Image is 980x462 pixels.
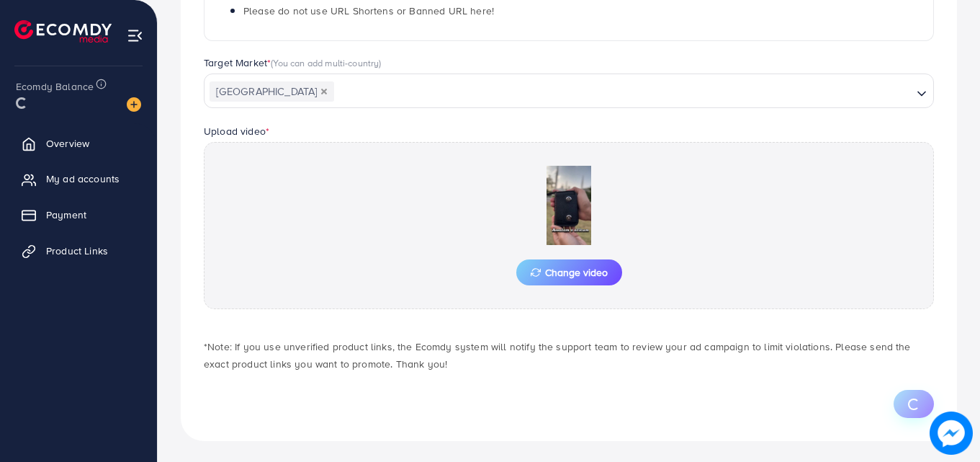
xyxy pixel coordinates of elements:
[127,27,143,44] img: menu
[930,412,973,455] img: image
[127,97,141,112] img: image
[516,259,622,285] button: Change video
[16,79,94,94] span: Ecomdy Balance
[204,338,934,373] p: *Note: If you use unverified product links, the Ecomdy system will notify the support team to rev...
[11,164,146,193] a: My ad accounts
[46,172,120,186] span: My ad accounts
[243,4,494,18] span: Please do not use URL Shortens or Banned URL here!
[11,200,146,229] a: Payment
[46,208,86,222] span: Payment
[14,20,112,43] img: logo
[320,88,328,95] button: Deselect Pakistan
[497,166,641,245] img: Preview Image
[46,244,108,258] span: Product Links
[210,81,334,102] span: [GEOGRAPHIC_DATA]
[46,136,89,151] span: Overview
[204,74,934,108] div: Search for option
[11,129,146,158] a: Overview
[204,124,269,138] label: Upload video
[336,81,911,103] input: Search for option
[271,56,381,69] span: (You can add multi-country)
[11,236,146,265] a: Product Links
[204,55,382,70] label: Target Market
[531,267,608,277] span: Change video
